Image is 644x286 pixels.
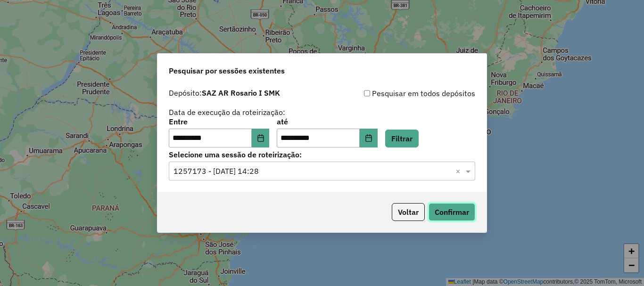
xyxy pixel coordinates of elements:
[277,116,377,127] label: até
[429,203,475,221] button: Confirmar
[169,106,285,118] label: Data de execução da roteirização:
[455,165,463,177] span: Clear all
[322,88,475,99] div: Pesquisar em todos depósitos
[252,129,270,147] button: Choose Date
[360,129,378,147] button: Choose Date
[202,88,280,98] strong: SAZ AR Rosario I SMK
[169,65,285,76] span: Pesquisar por sessões existentes
[385,130,419,147] button: Filtrar
[392,203,425,221] button: Voltar
[169,149,475,160] label: Selecione uma sessão de roteirização:
[169,87,280,98] label: Depósito:
[169,116,269,127] label: Entre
